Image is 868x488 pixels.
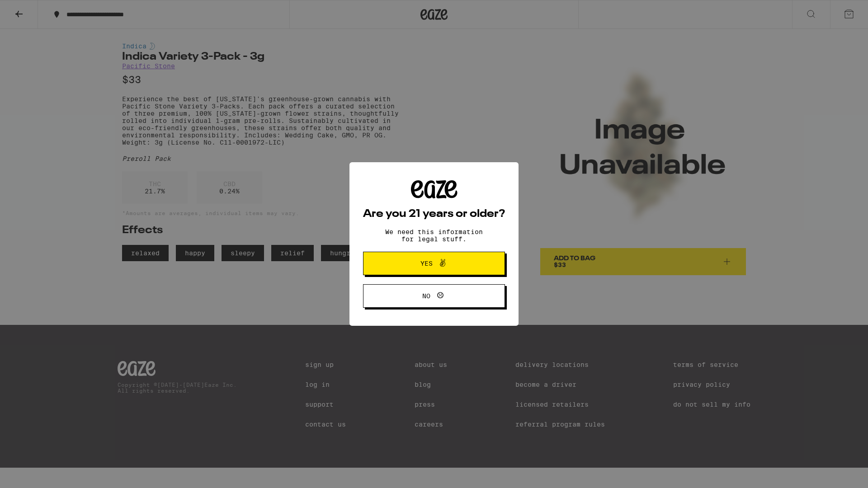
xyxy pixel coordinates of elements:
[363,252,505,275] button: Yes
[422,293,430,299] span: No
[363,284,505,308] button: No
[420,260,433,267] span: Yes
[377,228,491,243] p: We need this information for legal stuff.
[363,209,505,220] h2: Are you 21 years or older?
